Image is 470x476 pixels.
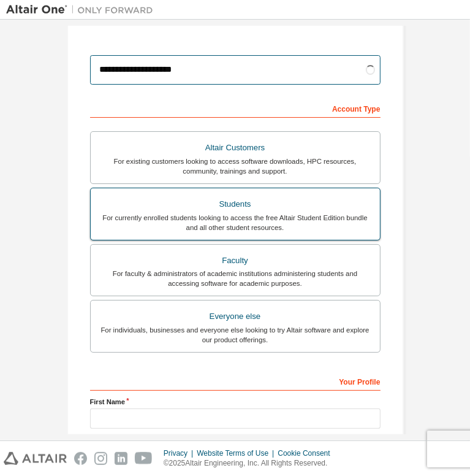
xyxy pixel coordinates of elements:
[90,397,381,407] label: First Name
[164,448,197,458] div: Privacy
[74,452,87,465] img: facebook.svg
[94,452,107,465] img: instagram.svg
[90,371,381,391] div: Your Profile
[6,4,159,16] img: Altair One
[98,196,373,213] div: Students
[4,452,67,465] img: altair_logo.svg
[164,458,338,469] p: © 2025 Altair Engineering, Inc. All Rights Reserved.
[135,452,153,465] img: youtube.svg
[98,269,373,288] div: For faculty & administrators of academic institutions administering students and accessing softwa...
[98,156,373,176] div: For existing customers looking to access software downloads, HPC resources, community, trainings ...
[98,308,373,325] div: Everyone else
[98,213,373,232] div: For currently enrolled students looking to access the free Altair Student Edition bundle and all ...
[98,139,373,156] div: Altair Customers
[115,452,127,465] img: linkedin.svg
[98,252,373,269] div: Faculty
[98,325,373,345] div: For individuals, businesses and everyone else looking to try Altair software and explore our prod...
[197,448,278,458] div: Website Terms of Use
[278,448,337,458] div: Cookie Consent
[90,98,381,118] div: Account Type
